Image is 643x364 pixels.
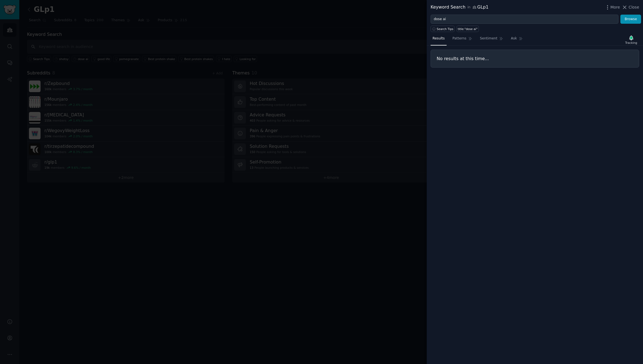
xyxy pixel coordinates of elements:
a: Patterns [450,34,474,45]
a: Results [431,34,447,45]
span: Search Tips [437,27,453,31]
button: Close [622,4,639,10]
a: Sentiment [478,34,505,45]
span: Ask [511,36,517,41]
h3: No results at this time... [437,56,633,61]
span: in [467,5,470,10]
div: Keyword Search GLp1 [431,4,489,11]
span: More [610,4,620,10]
div: Tracking [625,41,637,45]
span: Results [433,36,445,41]
input: Try a keyword related to your business [431,15,618,24]
span: Sentiment [480,36,497,41]
a: Ask [509,34,525,45]
button: Search Tips [431,26,455,32]
a: title:"dose ai" [457,26,479,32]
button: More [605,4,620,10]
button: Browse [620,15,641,24]
div: title:"dose ai" [458,27,477,31]
span: Patterns [452,36,466,41]
button: Tracking [623,34,639,45]
span: Close [629,4,639,10]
